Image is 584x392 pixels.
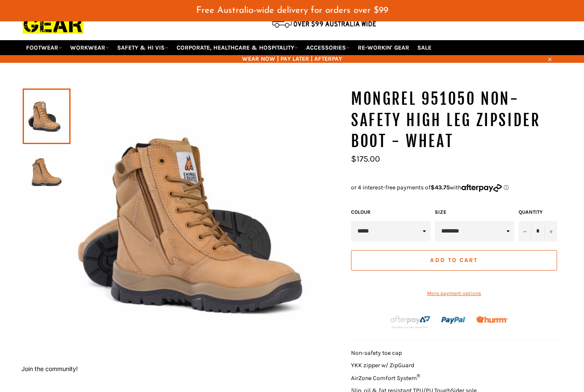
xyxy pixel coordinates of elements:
a: ACCESSORIES [303,40,353,55]
a: RE-WORKIN' GEAR [354,40,413,55]
img: MONGREL 951050 Non-Safety High Leg Zipsider Boot - Wheat - Workin' Gear [71,88,342,360]
li: YKK zipper w/ ZipGuard [351,361,561,369]
span: Add to Cart [430,256,478,264]
button: Increase item quantity by one [544,221,557,242]
span: WEAR NOW | PAY LATER | AFTERPAY [23,55,561,63]
label: COLOUR [351,209,431,216]
img: Humm_core_logo_RGB-01_300x60px_small_195d8312-4386-4de7-b182-0ef9b6303a37.png [476,316,508,323]
a: More payment options [351,290,557,297]
img: Afterpay-Logo-on-dark-bg_large.png [389,315,431,329]
a: CORPORATE, HEALTHCARE & HOSPITALITY [173,40,301,55]
a: SALE [414,40,435,55]
h1: MONGREL 951050 Non-Safety High Leg Zipsider Boot - Wheat [351,88,561,152]
li: AirZone Comfort System [351,374,561,382]
a: SAFETY & HI VIS [114,40,172,55]
img: paypal.png [441,308,466,333]
button: Reduce item quantity by one [519,221,531,242]
sup: ® [417,373,420,379]
button: Join the community! [21,365,78,372]
a: FOOTWEAR [23,40,65,55]
label: Size [435,209,514,216]
label: Quantity [519,209,557,216]
img: MONGREL 951050 Non-Safety High Leg Zipsider Boot - Wheat - Workin' Gear [27,148,66,195]
span: $175.00 [351,154,380,164]
li: Non-safety toe cap [351,349,561,357]
button: Add to Cart [351,250,557,271]
a: WORKWEAR [67,40,112,55]
span: Free Australia-wide delivery for orders over $99 [196,6,388,15]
